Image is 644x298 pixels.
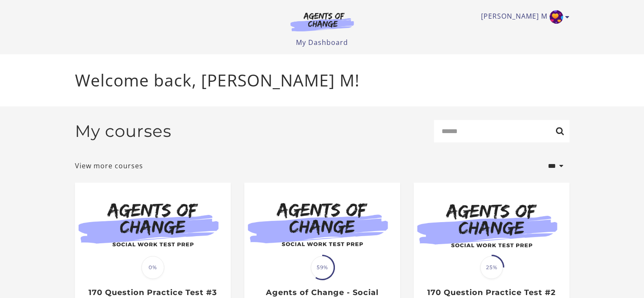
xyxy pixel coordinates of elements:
[296,38,348,47] a: My Dashboard
[84,288,221,298] h3: 170 Question Practice Test #3
[75,68,569,93] p: Welcome back, [PERSON_NAME] M!
[311,256,334,279] span: 59%
[282,12,363,31] img: Agents of Change Logo
[75,161,143,171] a: View more courses
[480,256,503,279] span: 25%
[481,10,565,24] a: Toggle menu
[423,288,560,298] h3: 170 Question Practice Test #2
[75,121,171,141] h2: My courses
[141,256,164,279] span: 0%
